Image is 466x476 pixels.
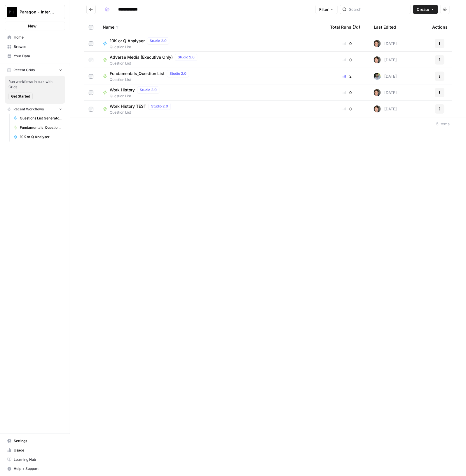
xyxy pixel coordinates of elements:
[330,57,364,63] div: 0
[13,107,44,112] span: Recent Workflows
[436,121,450,127] div: 5 Items
[14,438,62,444] span: Settings
[150,38,167,44] span: Studio 2.0
[349,6,408,12] input: Search
[11,123,65,132] a: Fundamentals_Question List
[11,114,65,123] a: Questions List Generator 2.0
[103,19,321,35] div: Name
[374,105,381,112] img: qw00ik6ez51o8uf7vgx83yxyzow9
[13,67,35,73] span: Recent Grids
[110,71,165,77] span: Fundamentals_Question List
[103,37,321,50] a: 10K or Q AnalyserStudio 2.0Question List
[103,103,321,115] a: Work History TESTStudio 2.0Question List
[374,89,397,96] div: [DATE]
[8,79,62,90] span: Run workflows in bulk with Grids
[374,73,397,80] div: [DATE]
[5,446,65,455] a: Usage
[413,5,438,14] button: Create
[14,53,62,59] span: Your Data
[374,73,381,80] img: gzw0xrzbu4v14xxhgg72x2dyvnw7
[5,51,65,61] a: Your Data
[7,7,17,17] img: Paragon - Internal Usage Logo
[14,448,62,453] span: Usage
[14,35,62,40] span: Home
[5,455,65,464] a: Learning Hub
[5,33,65,42] a: Home
[11,132,65,142] a: 10K or Q Analyser
[14,457,62,462] span: Learning Hub
[178,55,195,60] span: Studio 2.0
[110,44,172,50] span: Question List
[5,5,65,19] button: Workspace: Paragon - Internal Usage
[5,22,65,30] button: New
[330,19,360,35] div: Total Runs (7d)
[374,40,397,47] div: [DATE]
[432,19,448,35] div: Actions
[8,93,33,100] button: Get Started
[5,66,65,74] button: Recent Grids
[20,134,62,140] span: 10K or Q Analyser
[330,90,364,95] div: 0
[374,19,396,35] div: Last Edited
[110,38,145,44] span: 10K or Q Analyser
[14,44,62,49] span: Browse
[110,110,173,115] span: Question List
[110,54,173,60] span: Adverse Media (Executive Only)
[5,105,65,114] button: Recent Workflows
[11,94,30,99] span: Get Started
[110,61,200,66] span: Question List
[374,56,397,63] div: [DATE]
[417,6,429,12] span: Create
[170,71,186,76] span: Studio 2.0
[374,40,381,47] img: qw00ik6ez51o8uf7vgx83yxyzow9
[28,23,36,29] span: New
[140,87,157,93] span: Studio 2.0
[110,77,191,82] span: Question List
[374,105,397,112] div: [DATE]
[14,466,62,472] span: Help + Support
[86,5,96,14] button: Go back
[110,103,146,109] span: Work History TEST
[20,9,55,15] span: Paragon - Internal Usage
[110,93,162,99] span: Question List
[151,104,168,109] span: Studio 2.0
[319,6,329,12] span: Filter
[103,70,321,82] a: Fundamentals_Question ListStudio 2.0Question List
[315,5,338,14] button: Filter
[374,56,381,63] img: qw00ik6ez51o8uf7vgx83yxyzow9
[103,86,321,99] a: Work HistoryStudio 2.0Question List
[330,106,364,112] div: 0
[20,116,62,121] span: Questions List Generator 2.0
[330,73,364,79] div: 2
[5,464,65,474] button: Help + Support
[374,89,381,96] img: qw00ik6ez51o8uf7vgx83yxyzow9
[110,87,135,93] span: Work History
[330,41,364,46] div: 0
[20,125,62,130] span: Fundamentals_Question List
[5,436,65,446] a: Settings
[103,54,321,66] a: Adverse Media (Executive Only)Studio 2.0Question List
[5,42,65,51] a: Browse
